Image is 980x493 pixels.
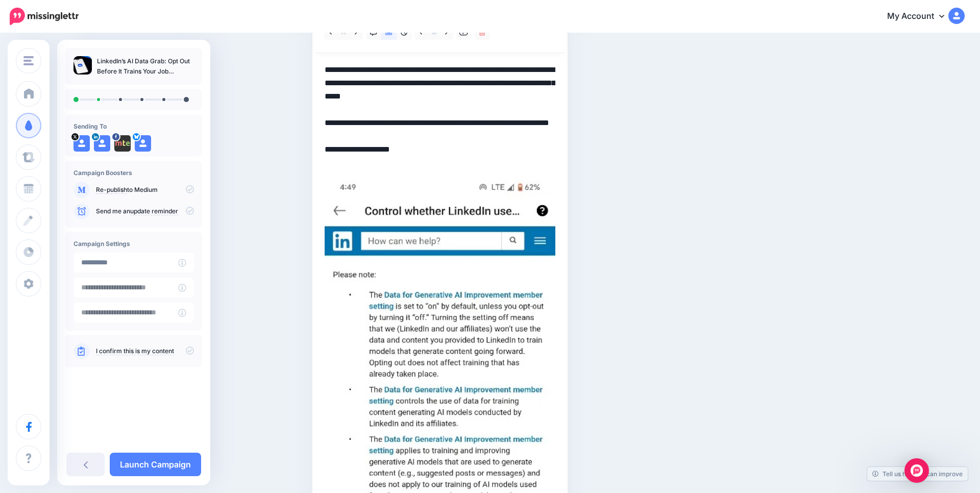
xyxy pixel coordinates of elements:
a: Tell us how we can improve [867,467,968,481]
a: Re-publish [96,186,127,194]
img: menu.png [23,56,34,65]
p: to Medium [96,185,194,194]
div: Open Intercom Messenger [904,458,929,483]
h4: Sending To [73,122,194,130]
img: user_default_image.png [94,135,110,152]
img: user_default_image.png [73,135,90,152]
img: 310393109_477915214381636_3883985114093244655_n-bsa153274.png [114,135,131,152]
p: LinkedIn’s AI Data Grab: Opt Out Before It Trains Your Job Replacement [97,56,194,77]
img: user_default_image.png [135,135,151,152]
img: 20d20fc6bfc8df7d48658084cbfe1ea1_thumb.jpg [73,56,92,75]
a: My Account [877,4,965,29]
h4: Campaign Boosters [73,169,194,177]
img: Missinglettr [10,8,79,25]
a: I confirm this is my content [96,347,174,355]
h4: Campaign Settings [73,240,194,248]
p: Send me an [96,207,194,216]
a: update reminder [130,207,178,215]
